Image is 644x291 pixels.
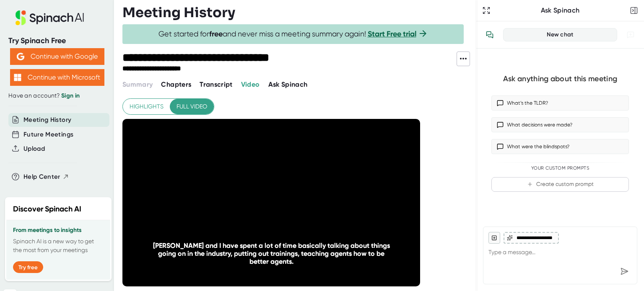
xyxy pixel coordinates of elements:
button: View conversation history [481,26,498,43]
span: Full video [177,101,207,112]
button: Close conversation sidebar [628,5,640,16]
button: What decisions were made? [491,117,629,132]
button: Transcript [200,80,233,90]
button: Ask Spinach [268,80,308,90]
button: Meeting History [23,115,71,125]
button: Upload [23,144,45,154]
a: Sign in [61,92,80,99]
span: Highlights [130,101,164,112]
div: [PERSON_NAME] and I have spent a lot of time basically talking about things going on in the indus... [152,242,390,265]
button: Try free [13,261,43,273]
button: What were the blindspots? [491,139,629,154]
div: Ask Spinach [492,6,628,15]
span: Transcript [200,80,233,88]
button: Full video [170,99,214,114]
button: Continue with Microsoft [10,69,104,86]
button: Help Center [23,172,69,182]
span: Help Center [23,172,60,182]
button: Continue with Google [10,48,104,65]
h3: From meetings to insights [13,227,104,234]
div: Ask anything about this meeting [503,74,617,84]
div: Your Custom Prompts [491,165,629,171]
button: Future Meetings [23,130,73,139]
button: Summary [122,80,153,90]
span: Get started for and never miss a meeting summary again! [158,29,428,39]
div: Have an account? [8,92,106,100]
span: Chapters [161,80,191,88]
img: Aehbyd4JwY73AAAAAElFTkSuQmCC [17,53,24,60]
h3: Meeting History [122,5,235,21]
a: Start Free trial [368,29,416,39]
b: free [209,29,223,39]
p: Spinach AI is a new way to get the most from your meetings [13,237,104,255]
div: Try Spinach Free [8,36,106,46]
button: Video [241,80,260,90]
button: What’s the TLDR? [491,95,629,111]
span: Video [241,80,260,88]
span: Summary [122,80,153,88]
h2: Discover Spinach AI [13,203,81,215]
span: Ask Spinach [268,80,308,88]
button: Create custom prompt [491,177,629,192]
button: Chapters [161,80,191,90]
button: Expand to Ask Spinach page [480,5,492,16]
button: Highlights [123,99,170,114]
div: Send message [617,264,632,279]
div: New chat [509,31,612,39]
